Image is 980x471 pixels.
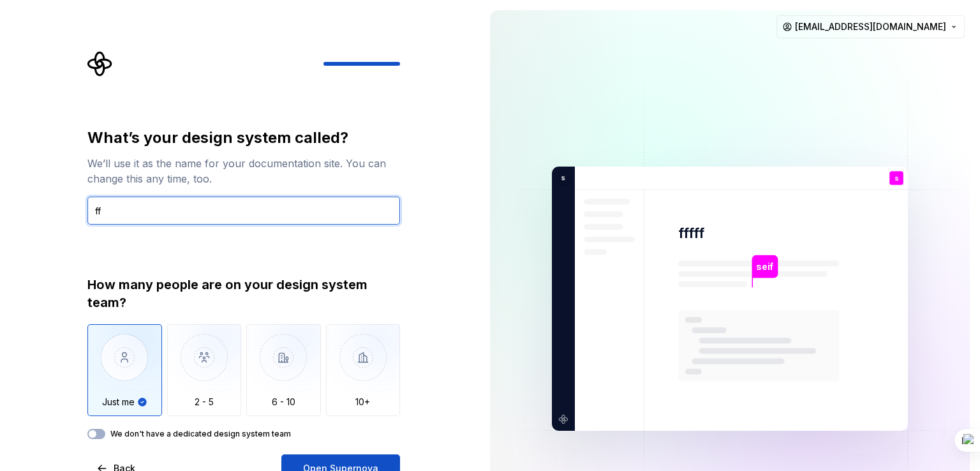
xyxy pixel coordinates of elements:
[87,128,400,148] div: What’s your design system called?
[795,20,946,33] span: [EMAIL_ADDRESS][DOMAIN_NAME]
[87,156,400,186] div: We’ll use it as the name for your documentation site. You can change this any time, too.
[87,197,400,225] input: Design system name
[556,172,565,184] p: s
[110,429,291,439] label: We don't have a dedicated design system team
[678,224,704,243] p: fffff
[87,51,113,77] svg: Supernova Logo
[776,15,965,38] button: [EMAIL_ADDRESS][DOMAIN_NAME]
[895,175,898,182] p: s
[87,276,400,311] div: How many people are on your design system team?
[756,260,773,274] p: seif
